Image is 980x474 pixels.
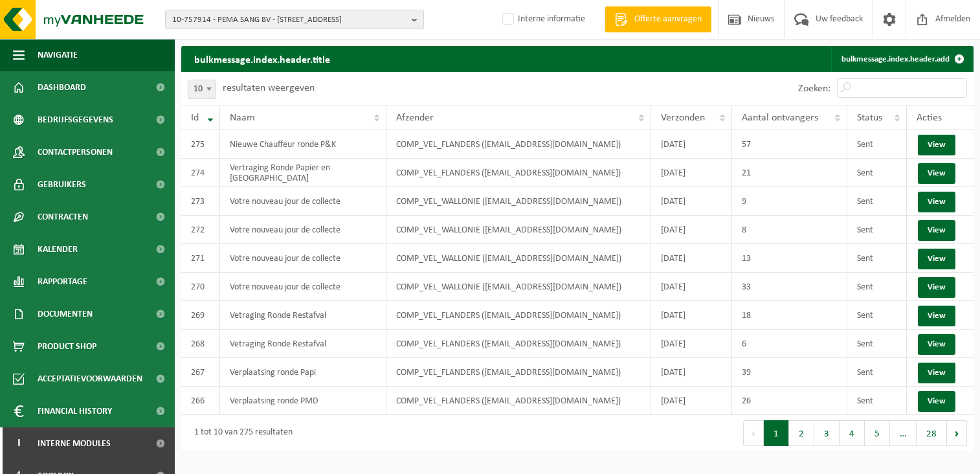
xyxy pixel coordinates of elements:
[651,358,732,387] td: [DATE]
[220,330,386,358] td: Vetraging Ronde Restafval
[38,71,86,104] span: Dashboard
[165,10,424,29] button: 10-757914 - PEMA SANG BV - [STREET_ADDRESS]
[386,273,651,301] td: COMP_VEL_WALLONIE ([EMAIL_ADDRESS][DOMAIN_NAME])
[918,391,955,412] a: View
[38,168,86,201] span: Gebruikers
[386,301,651,330] td: COMP_VEL_FLANDERS ([EMAIL_ADDRESS][DOMAIN_NAME])
[661,113,705,123] span: Verzonden
[38,136,113,168] span: Contactpersonen
[220,244,386,273] td: Votre nouveau jour de collecte
[814,420,840,446] button: 3
[38,233,78,265] span: Kalender
[732,387,848,415] td: 26
[651,273,732,301] td: [DATE]
[220,387,386,415] td: Verplaatsing ronde PMD
[764,420,789,446] button: 1
[386,244,651,273] td: COMP_VEL_WALLONIE ([EMAIL_ADDRESS][DOMAIN_NAME])
[220,273,386,301] td: Votre nouveau jour de collecte
[181,130,220,159] td: 275
[651,216,732,244] td: [DATE]
[918,334,955,355] a: View
[743,420,764,446] button: Previous
[732,273,848,301] td: 33
[847,159,906,187] td: Sent
[220,159,386,187] td: Vertraging Ronde Papier en [GEOGRAPHIC_DATA]
[947,420,967,446] button: Next
[220,301,386,330] td: Vetraging Ronde Restafval
[220,216,386,244] td: Votre nouveau jour de collecte
[847,301,906,330] td: Sent
[847,330,906,358] td: Sent
[38,427,111,460] span: Interne modules
[732,330,848,358] td: 6
[918,135,955,155] a: View
[651,244,732,273] td: [DATE]
[831,46,972,72] a: bulkmessage.index.header.add
[172,10,406,30] span: 10-757914 - PEMA SANG BV - [STREET_ADDRESS]
[181,330,220,358] td: 268
[789,420,814,446] button: 2
[732,216,848,244] td: 8
[220,187,386,216] td: Votre nouveau jour de collecte
[798,84,830,94] label: Zoeken:
[386,159,651,187] td: COMP_VEL_FLANDERS ([EMAIL_ADDRESS][DOMAIN_NAME])
[191,113,199,123] span: Id
[732,159,848,187] td: 21
[847,187,906,216] td: Sent
[917,420,947,446] button: 28
[181,46,343,71] h2: bulkmessage.index.header.title
[188,80,216,99] span: 10
[386,358,651,387] td: COMP_VEL_FLANDERS ([EMAIL_ADDRESS][DOMAIN_NAME])
[230,113,255,123] span: Naam
[847,244,906,273] td: Sent
[651,330,732,358] td: [DATE]
[918,192,955,212] a: View
[732,130,848,159] td: 57
[223,83,315,93] label: resultaten weergeven
[181,244,220,273] td: 271
[386,187,651,216] td: COMP_VEL_WALLONIE ([EMAIL_ADDRESS][DOMAIN_NAME])
[188,422,293,445] div: 1 tot 10 van 275 resultaten
[38,395,112,427] span: Financial History
[181,273,220,301] td: 270
[847,387,906,415] td: Sent
[386,216,651,244] td: COMP_VEL_WALLONIE ([EMAIL_ADDRESS][DOMAIN_NAME])
[181,301,220,330] td: 269
[840,420,865,446] button: 4
[651,130,732,159] td: [DATE]
[742,113,818,123] span: Aantal ontvangers
[732,358,848,387] td: 39
[651,301,732,330] td: [DATE]
[847,273,906,301] td: Sent
[918,249,955,269] a: View
[918,163,955,184] a: View
[38,201,88,233] span: Contracten
[732,244,848,273] td: 13
[605,6,711,32] a: Offerte aanvragen
[220,358,386,387] td: Verplaatsing ronde Papi
[38,298,93,330] span: Documenten
[732,187,848,216] td: 9
[386,130,651,159] td: COMP_VEL_FLANDERS ([EMAIL_ADDRESS][DOMAIN_NAME])
[651,387,732,415] td: [DATE]
[865,420,890,446] button: 5
[181,187,220,216] td: 273
[181,159,220,187] td: 274
[918,363,955,383] a: View
[13,427,25,460] span: I
[38,104,113,136] span: Bedrijfsgegevens
[181,387,220,415] td: 266
[890,420,917,446] span: …
[918,220,955,241] a: View
[38,363,142,395] span: Acceptatievoorwaarden
[918,306,955,326] a: View
[500,10,585,29] label: Interne informatie
[38,330,96,363] span: Product Shop
[918,277,955,298] a: View
[38,39,78,71] span: Navigatie
[181,358,220,387] td: 267
[386,330,651,358] td: COMP_VEL_FLANDERS ([EMAIL_ADDRESS][DOMAIN_NAME])
[651,187,732,216] td: [DATE]
[386,387,651,415] td: COMP_VEL_FLANDERS ([EMAIL_ADDRESS][DOMAIN_NAME])
[38,265,87,298] span: Rapportage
